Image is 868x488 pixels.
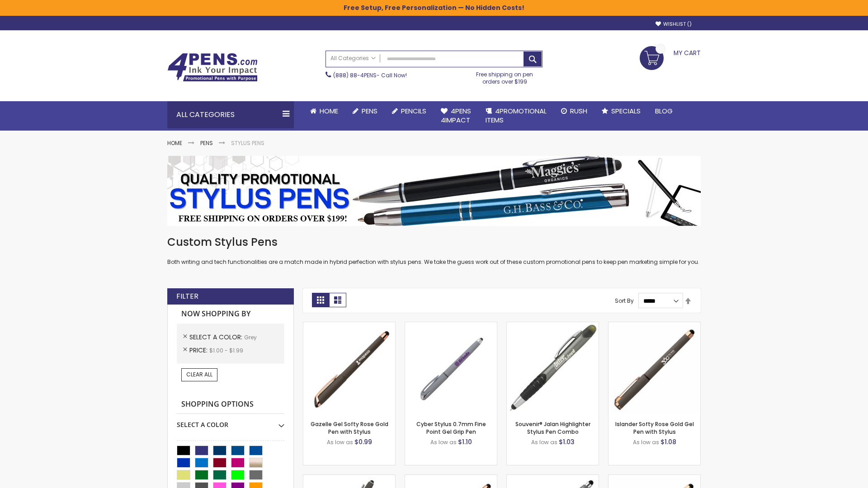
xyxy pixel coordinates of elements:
[333,71,407,79] span: - Call Now!
[303,322,395,414] img: Gazelle Gel Softy Rose Gold Pen with Stylus-Grey
[559,437,575,446] span: $1.03
[189,333,244,342] span: Select A Color
[430,438,457,446] span: As low as
[167,53,258,82] img: 4Pens Custom Pens and Promotional Products
[515,420,590,435] a: Souvenir® Jalan Highlighter Stylus Pen Combo
[311,420,388,435] a: Gazelle Gel Softy Rose Gold Pen with Stylus
[609,322,700,329] a: Islander Softy Rose Gold Gel Pen with Stylus-Grey
[660,437,676,446] span: $1.08
[434,101,478,131] a: 4Pens4impact
[167,235,701,266] div: Both writing and tech functionalities are a match made in hybrid perfection with stylus pens. We ...
[244,333,257,341] span: Grey
[507,474,599,482] a: Minnelli Softy Pen with Stylus - Laser Engraved-Grey
[609,474,700,482] a: Islander Softy Rose Gold Gel Pen with Stylus - ColorJet Imprint-Grey
[326,51,380,66] a: All Categories
[611,106,641,116] span: Specials
[609,322,700,414] img: Islander Softy Rose Gold Gel Pen with Stylus-Grey
[209,347,243,354] span: $1.00 - $1.99
[405,322,497,329] a: Cyber Stylus 0.7mm Fine Point Gel Grip Pen-Grey
[570,106,587,116] span: Rush
[327,438,353,446] span: As low as
[320,106,338,116] span: Home
[181,368,217,381] a: Clear All
[648,101,680,121] a: Blog
[231,139,264,147] strong: Stylus Pens
[362,106,377,116] span: Pens
[507,322,599,414] img: Souvenir® Jalan Highlighter Stylus Pen Combo-Grey
[354,437,372,446] span: $0.99
[177,305,284,324] strong: Now Shopping by
[177,414,284,429] div: Select A Color
[200,139,213,147] a: Pens
[167,101,294,128] div: All Categories
[405,322,497,414] img: Cyber Stylus 0.7mm Fine Point Gel Grip Pen-Grey
[385,101,434,121] a: Pencils
[176,291,198,301] strong: Filter
[554,101,594,121] a: Rush
[333,71,377,79] a: (888) 88-4PENS
[167,139,182,147] a: Home
[312,293,329,307] strong: Grid
[531,438,557,446] span: As low as
[303,322,395,329] a: Gazelle Gel Softy Rose Gold Pen with Stylus-Grey
[615,297,634,305] label: Sort By
[458,437,472,446] span: $1.10
[303,474,395,482] a: Custom Soft Touch® Metal Pens with Stylus-Grey
[189,346,209,355] span: Price
[478,101,554,131] a: 4PROMOTIONALITEMS
[405,474,497,482] a: Gazelle Gel Softy Rose Gold Pen with Stylus - ColorJet-Grey
[303,101,345,121] a: Home
[656,21,692,28] a: Wishlist
[401,106,426,116] span: Pencils
[486,106,547,125] span: 4PROMOTIONAL ITEMS
[441,106,471,125] span: 4Pens 4impact
[330,55,376,62] span: All Categories
[615,420,694,435] a: Islander Softy Rose Gold Gel Pen with Stylus
[633,438,659,446] span: As low as
[177,395,284,414] strong: Shopping Options
[167,156,701,226] img: Stylus Pens
[594,101,648,121] a: Specials
[345,101,385,121] a: Pens
[416,420,486,435] a: Cyber Stylus 0.7mm Fine Point Gel Grip Pen
[167,235,701,249] h1: Custom Stylus Pens
[467,67,543,85] div: Free shipping on pen orders over $199
[507,322,599,329] a: Souvenir® Jalan Highlighter Stylus Pen Combo-Grey
[186,371,212,378] span: Clear All
[655,106,673,116] span: Blog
